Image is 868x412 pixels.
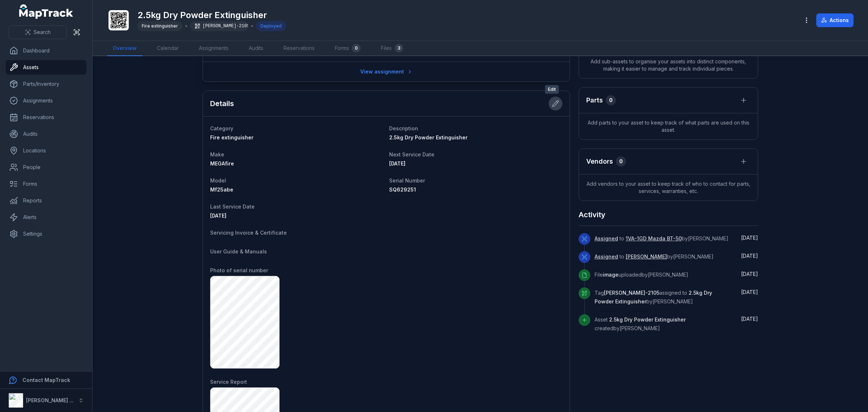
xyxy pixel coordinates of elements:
h2: Details [210,98,234,109]
span: [DATE] [389,160,405,167]
button: Search [9,25,67,39]
span: [DATE] [741,235,758,241]
span: Service Report [210,379,247,385]
a: 1VA-1GD Mazda BT-50 [626,235,682,242]
span: [DATE] [741,289,758,295]
span: Tag assigned to by [PERSON_NAME] [595,290,712,304]
a: Audits [243,41,269,56]
a: Parts/Inventory [6,77,86,91]
span: Serial Number [389,177,425,184]
button: Actions [816,13,854,27]
a: Assets [6,60,86,75]
span: Next Service Date [389,151,434,157]
span: Category [210,125,233,131]
a: Assignments [6,93,86,108]
a: Calendar [151,41,184,56]
a: Reservations [6,110,86,125]
span: to by [PERSON_NAME] [595,253,714,260]
time: 9/23/2025, 1:03:05 PM [741,235,758,241]
span: [PERSON_NAME]-2105 [604,290,659,296]
a: View assignment [356,65,417,79]
a: Assignments [193,41,234,56]
a: Reservations [278,41,320,56]
time: 11/9/2025, 12:00:00 AM [389,160,405,167]
a: Locations [6,143,86,158]
time: 5/9/2025, 12:00:00 AM [210,213,226,219]
span: File uploaded by [PERSON_NAME] [595,272,688,278]
span: Make [210,151,224,157]
h3: Vendors [586,156,613,167]
div: Deployed [256,21,286,31]
span: Description [389,125,418,131]
span: Model [210,177,226,184]
h2: Activity [579,210,605,220]
span: Add vendors to your asset to keep track of who to contact for parts, services, warranties, etc. [579,175,758,201]
div: [PERSON_NAME]-2105 [190,21,248,31]
span: 2.5kg Dry Powder Extinguisher [609,316,686,323]
a: Audits [6,127,86,141]
span: Search [34,29,51,36]
span: Add parts to your asset to keep track of what parts are used on this asset. [579,113,758,139]
strong: [PERSON_NAME] Air [26,397,76,403]
a: Reports [6,193,86,208]
span: Asset created by [PERSON_NAME] [595,316,686,331]
div: 3 [395,44,403,52]
span: [DATE] [741,271,758,277]
span: Servicing Invoice & Certificate [210,230,287,236]
a: Alerts [6,210,86,224]
span: SQ629251 [389,186,416,193]
h1: 2.5kg Dry Powder Extinguisher [137,9,286,21]
a: Dashboard [6,43,86,58]
span: [DATE] [741,316,758,322]
span: 2.5kg Dry Powder Extinguisher [389,134,468,140]
span: Add sub-assets to organise your assets into distinct components, making it easier to manage and t... [579,52,758,78]
time: 5/9/2025, 8:39:44 AM [741,316,758,322]
a: People [6,160,86,175]
span: 2.5kg Dry Powder Extinguisher [595,290,712,304]
span: to by [PERSON_NAME] [595,235,728,241]
div: 0 [606,95,616,105]
span: [DATE] [210,213,226,219]
div: 0 [352,44,361,52]
h3: Parts [586,95,603,105]
a: Assigned [595,253,618,260]
span: Photo of serial number [210,267,268,273]
a: Files3 [375,41,409,56]
a: Overview [107,41,142,56]
a: [PERSON_NAME] [626,253,667,260]
div: 0 [616,156,626,167]
a: Assigned [595,235,618,242]
a: MapTrack [19,4,73,19]
a: Forms0 [329,41,366,56]
span: Last Service Date [210,203,255,210]
time: 5/9/2025, 8:40:17 AM [741,271,758,277]
a: Settings [6,227,86,241]
span: [DATE] [741,253,758,259]
span: Fire extinguisher [142,23,178,29]
span: Edit [545,85,559,94]
span: image [603,272,618,278]
span: Fire extinguisher [210,134,254,140]
span: User Guide & Manuals [210,248,267,255]
time: 5/9/2025, 8:39:46 AM [741,289,758,295]
span: MEGAfire [210,160,234,167]
time: 5/16/2025, 3:14:07 PM [741,253,758,259]
a: Forms [6,177,86,191]
strong: Contact MapTrack [22,377,70,383]
span: Mf25abe [210,186,233,193]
